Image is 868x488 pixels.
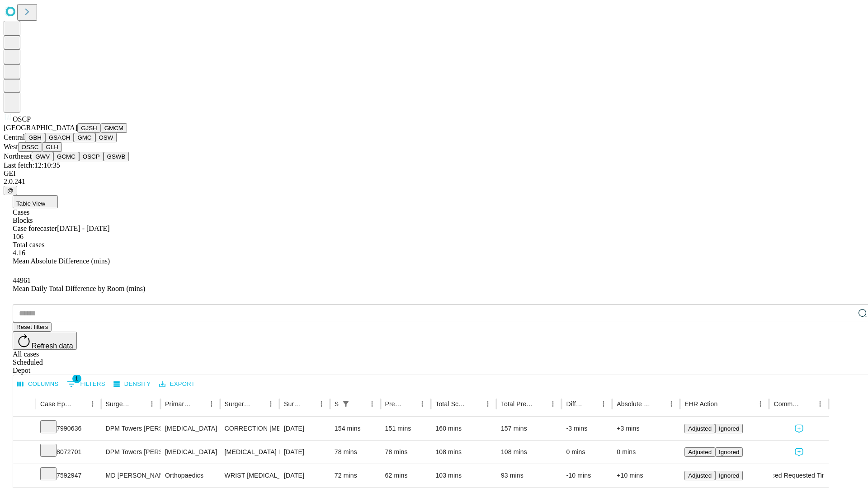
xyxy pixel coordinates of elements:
[40,441,97,464] div: 8072701
[715,447,743,457] button: Ignored
[165,464,215,487] div: Orthopaedics
[416,398,429,410] button: Menu
[4,161,60,169] span: Last fetch: 12:10:35
[315,398,328,410] button: Menu
[32,152,53,161] button: GWV
[435,417,492,440] div: 160 mins
[264,398,277,410] button: Menu
[385,464,427,487] div: 62 mins
[13,277,31,284] span: 44961
[585,398,597,410] button: Sort
[335,441,376,464] div: 78 mins
[4,143,18,150] span: West
[18,421,31,437] button: Expand
[13,249,25,257] span: 4.16
[225,400,251,408] div: Surgery Name
[40,464,97,487] div: 7592947
[53,152,79,161] button: GCMC
[106,464,156,487] div: MD [PERSON_NAME] Iii [PERSON_NAME]
[688,425,712,432] span: Adjusted
[340,398,352,410] div: 1 active filter
[74,398,86,410] button: Sort
[72,374,81,383] span: 1
[193,398,205,410] button: Sort
[566,441,608,464] div: 0 mins
[101,123,127,133] button: GMCM
[688,449,712,455] span: Adjusted
[774,400,800,408] div: Comments
[767,464,830,487] span: Used Requested Time
[684,424,715,433] button: Adjusted
[57,225,109,232] span: [DATE] - [DATE]
[225,464,275,487] div: WRIST [MEDICAL_DATA] SURGERY RELEASE TRANSVERSE [MEDICAL_DATA] LIGAMENT
[165,441,215,464] div: [MEDICAL_DATA]
[435,400,468,408] div: Total Scheduled Duration
[165,400,191,408] div: Primary Service
[566,400,584,408] div: Difference
[719,449,739,455] span: Ignored
[4,169,864,178] div: GEI
[74,133,95,142] button: GMC
[40,417,97,440] div: 7990636
[688,472,712,479] span: Adjusted
[205,398,218,410] button: Menu
[284,417,325,440] div: [DATE]
[13,241,44,249] span: Total cases
[111,377,153,391] button: Density
[16,324,48,330] span: Reset filters
[385,400,403,408] div: Predicted In Room Duration
[684,400,717,408] div: EHR Action
[13,332,77,350] button: Refresh data
[4,186,17,195] button: @
[13,322,52,332] button: Reset filters
[501,417,557,440] div: 157 mins
[146,398,158,410] button: Menu
[652,398,665,410] button: Sort
[4,178,864,186] div: 2.0.241
[65,377,108,391] button: Show filters
[284,441,325,464] div: [DATE]
[718,398,731,410] button: Sort
[252,398,264,410] button: Sort
[534,398,547,410] button: Sort
[340,398,352,410] button: Show filters
[16,200,45,207] span: Table View
[86,398,99,410] button: Menu
[157,377,197,391] button: Export
[385,441,427,464] div: 78 mins
[501,441,557,464] div: 108 mins
[13,195,58,208] button: Table View
[106,441,156,464] div: DPM Towers [PERSON_NAME] Dpm
[774,464,824,487] div: Used Requested Time
[597,398,610,410] button: Menu
[566,417,608,440] div: -3 mins
[385,417,427,440] div: 151 mins
[18,468,31,484] button: Expand
[403,398,416,410] button: Sort
[32,342,73,350] span: Refresh data
[501,464,557,487] div: 93 mins
[284,464,325,487] div: [DATE]
[617,464,675,487] div: +10 mins
[106,400,132,408] div: Surgeon Name
[481,398,494,410] button: Menu
[18,445,31,460] button: Expand
[106,417,156,440] div: DPM Towers [PERSON_NAME] Dpm
[13,257,110,265] span: Mean Absolute Difference (mins)
[104,152,129,161] button: GSWB
[801,398,814,410] button: Sort
[435,441,492,464] div: 108 mins
[547,398,559,410] button: Menu
[45,133,74,142] button: GSACH
[165,417,215,440] div: [MEDICAL_DATA]
[7,187,14,194] span: @
[684,447,715,457] button: Adjusted
[754,398,767,410] button: Menu
[335,417,376,440] div: 154 mins
[15,377,61,391] button: Select columns
[335,400,339,408] div: Scheduled In Room Duration
[95,133,117,142] button: OSW
[435,464,492,487] div: 103 mins
[77,123,101,133] button: GJSH
[40,400,73,408] div: Case Epic Id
